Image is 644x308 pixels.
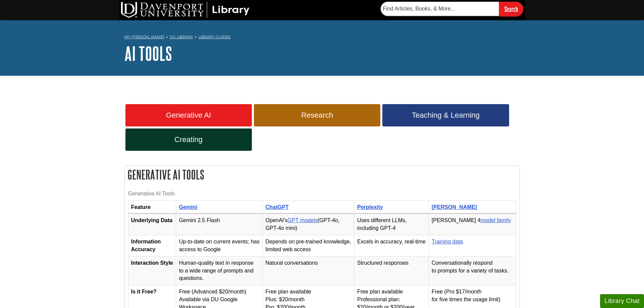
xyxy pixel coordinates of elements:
input: Find Articles, Books, & More... [381,2,499,16]
td: OpenAI's (GPT-4o, GPT-4o mini) [263,214,354,235]
a: My [PERSON_NAME] [124,34,164,40]
strong: Information Accuracy [131,239,161,252]
a: ChatGPT [265,204,288,210]
td: Gemini 2.5 Flash [176,214,263,235]
a: Training data [432,239,463,244]
span: Research [259,111,375,120]
a: Creating [125,128,252,151]
caption: Generative AI Tools [128,187,516,200]
td: Depends on pre-trained knowledge, limited web access [263,235,354,257]
span: Generative AI [130,111,247,120]
img: DU Library [121,2,249,18]
form: Searches DU Library's articles, books, and more [381,2,523,16]
span: Teaching & Learning [387,111,504,120]
a: Generative AI [125,104,252,126]
h1: AI Tools [124,43,520,64]
td: Human-quality text in response to a wide range of prompts and questions. [176,256,263,285]
a: Research [254,104,380,126]
span: Creating [130,135,247,144]
td: Uses different LLMs, including GPT-4 [354,214,429,235]
td: Excels in accuracy, real-time [354,235,429,257]
td: Structured responses [354,256,429,285]
a: GPT models [288,217,318,223]
td: [PERSON_NAME] 4 [429,214,516,235]
td: Natural conversations [263,256,354,285]
a: Library Guides [198,34,231,39]
input: Search [499,2,523,16]
h2: Generative AI Tools [125,166,520,184]
a: Perplexity [357,204,383,210]
strong: Interaction Style [131,260,173,266]
nav: breadcrumb [124,32,520,43]
strong: Is it Free? [131,289,157,294]
a: Gemini [179,204,197,210]
td: Up-to-date on current events; has access to Google [176,235,263,257]
th: Feature [128,200,176,214]
button: Library Chat [600,294,644,308]
a: [PERSON_NAME] [432,204,477,210]
p: Conversationally respond to prompts for a variety of tasks. [432,259,513,275]
a: DU Library [170,34,193,39]
a: model family [481,217,511,223]
a: Teaching & Learning [382,104,509,126]
strong: Underlying Data [131,217,173,223]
